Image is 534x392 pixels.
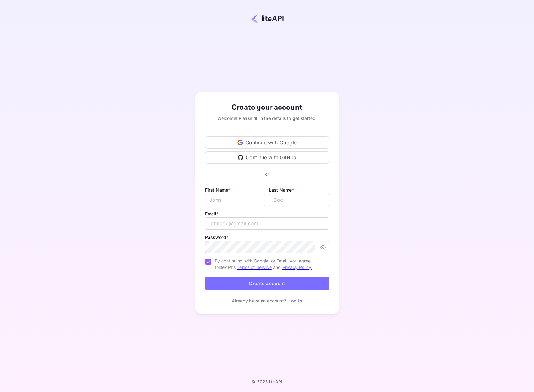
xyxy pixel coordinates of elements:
[251,379,282,384] p: © 2025 liteAPI
[205,194,265,206] input: John
[205,211,219,216] label: Email
[237,265,271,270] a: Terms of Service
[289,298,302,303] a: Log in
[282,265,312,270] a: Privacy Policy.
[205,235,228,240] label: Password
[205,136,329,149] div: Continue with Google
[205,217,329,230] input: johndoe@gmail.com
[205,277,329,290] button: Create account
[269,187,294,192] label: Last Name
[251,14,284,23] img: liteapi
[205,187,231,192] label: First Name
[215,258,324,271] span: By continuing with Google, or Email, you agree to liteAPI's and
[205,102,329,113] div: Create your account
[205,151,329,164] div: Continue with GitHub
[269,194,329,206] input: Doe
[317,242,329,253] button: toggle password visibility
[205,115,329,121] div: Welcome! Please fill in the details to get started.
[232,297,286,304] p: Already have an account?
